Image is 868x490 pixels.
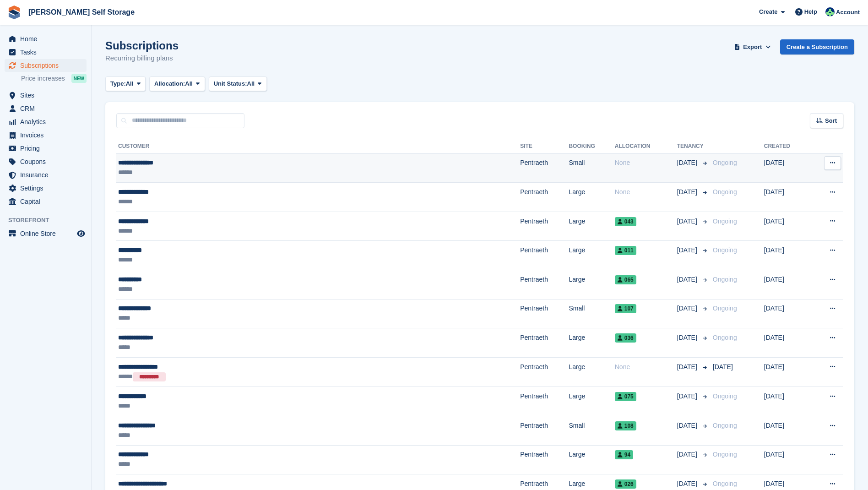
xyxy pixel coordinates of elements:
span: All [185,79,193,88]
span: Sort [825,116,837,125]
span: [DATE] [677,333,699,343]
td: Small [569,416,614,446]
span: Home [20,33,75,45]
th: Site [520,139,569,154]
button: Export [732,39,773,54]
td: [DATE] [764,445,810,474]
td: Pentraeth [520,241,569,270]
span: Capital [20,195,75,208]
span: 075 [615,392,636,401]
span: Account [836,8,860,17]
span: Storefront [8,216,91,225]
h1: Subscriptions [105,39,179,52]
span: Settings [20,182,75,195]
span: Help [804,7,817,16]
a: menu [5,142,87,155]
span: [DATE] [677,275,699,284]
th: Tenancy [677,139,709,154]
div: NEW [71,74,87,83]
span: Tasks [20,46,75,59]
a: menu [5,89,87,102]
td: Pentraeth [520,416,569,446]
td: Pentraeth [520,357,569,387]
span: Online Store [20,227,75,240]
span: Allocation: [154,79,185,88]
span: 065 [615,275,636,284]
a: menu [5,227,87,240]
span: 94 [615,450,633,459]
span: 011 [615,246,636,255]
span: [DATE] [677,217,699,226]
span: Ongoing [713,276,737,283]
td: Pentraeth [520,387,569,416]
span: All [126,79,134,88]
div: None [615,187,677,197]
div: None [615,158,677,168]
span: CRM [20,102,75,115]
button: Unit Status: All [209,76,267,92]
span: [DATE] [677,450,699,459]
span: Invoices [20,129,75,142]
img: Dafydd Pritchard [825,7,835,16]
a: Preview store [76,228,87,239]
a: menu [5,155,87,168]
span: Ongoing [713,334,737,341]
div: None [615,362,677,372]
td: Small [569,299,614,328]
td: Pentraeth [520,270,569,299]
span: Sites [20,89,75,102]
span: Subscriptions [20,59,75,72]
td: Large [569,445,614,474]
td: Large [569,387,614,416]
p: Recurring billing plans [105,53,179,64]
span: 043 [615,217,636,226]
td: [DATE] [764,416,810,446]
td: Pentraeth [520,183,569,212]
span: 026 [615,479,636,489]
span: Ongoing [713,246,737,254]
td: [DATE] [764,270,810,299]
td: Pentraeth [520,153,569,183]
td: Pentraeth [520,445,569,474]
span: [DATE] [677,187,699,197]
td: [DATE] [764,299,810,328]
td: Large [569,241,614,270]
button: Type: All [105,76,146,92]
span: 108 [615,421,636,430]
td: [DATE] [764,212,810,241]
span: Ongoing [713,422,737,429]
td: [DATE] [764,328,810,358]
a: menu [5,102,87,115]
td: Large [569,270,614,299]
a: Price increases NEW [21,73,87,83]
span: [DATE] [677,479,699,489]
span: Ongoing [713,451,737,458]
td: Pentraeth [520,212,569,241]
span: [DATE] [677,362,699,372]
td: [DATE] [764,357,810,387]
td: Large [569,212,614,241]
span: Coupons [20,155,75,168]
button: Allocation: All [149,76,205,92]
span: Ongoing [713,305,737,312]
span: Pricing [20,142,75,155]
span: 107 [615,304,636,313]
span: Analytics [20,115,75,128]
td: [DATE] [764,387,810,416]
a: [PERSON_NAME] Self Storage [25,5,138,20]
a: menu [5,129,87,142]
img: stora-icon-8386f47178a22dfd0bd8f6a31ec36ba5ce8667c1dd55bd0f319d3a0aa187defe.svg [7,5,21,19]
td: Pentraeth [520,328,569,358]
a: menu [5,59,87,72]
a: menu [5,195,87,208]
span: [DATE] [713,363,733,370]
span: Create [759,7,777,16]
span: All [247,79,255,88]
span: Ongoing [713,159,737,166]
th: Customer [116,139,520,154]
span: Ongoing [713,392,737,400]
span: [DATE] [677,245,699,255]
th: Allocation [615,139,677,154]
span: Type: [110,79,126,88]
a: menu [5,169,87,181]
